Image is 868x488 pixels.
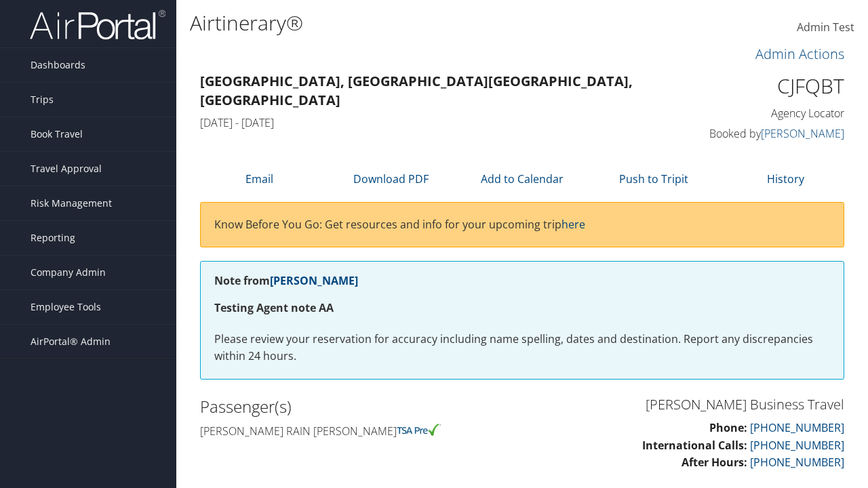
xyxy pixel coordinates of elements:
[214,300,334,315] strong: Testing Agent note AA
[31,256,106,289] span: Company Admin
[682,455,747,470] strong: After Hours:
[31,221,75,255] span: Reporting
[190,9,633,37] h1: Airtinerary®
[750,420,844,435] a: [PHONE_NUMBER]
[642,438,747,453] strong: International Calls:
[214,273,358,288] strong: Note from
[561,217,585,232] a: here
[750,438,844,453] a: [PHONE_NUMBER]
[353,171,429,186] a: Download PDF
[30,9,165,41] img: airportal-logo.png
[767,171,804,186] a: History
[709,420,747,435] strong: Phone:
[750,455,844,470] a: [PHONE_NUMBER]
[31,290,101,324] span: Employee Tools
[270,273,358,288] a: [PERSON_NAME]
[397,424,441,436] img: tsa-precheck.png
[31,325,111,359] span: AirPortal® Admin
[698,72,844,100] h1: CJFQBT
[214,216,830,234] p: Know Before You Go: Get resources and info for your upcoming trip
[200,115,678,130] h4: [DATE] - [DATE]
[755,45,844,63] a: Admin Actions
[761,126,844,141] a: [PERSON_NAME]
[31,48,85,82] span: Dashboards
[698,106,844,121] h4: Agency Locator
[200,72,633,109] strong: [GEOGRAPHIC_DATA], [GEOGRAPHIC_DATA] [GEOGRAPHIC_DATA], [GEOGRAPHIC_DATA]
[214,331,830,365] p: Please review your reservation for accuracy including name spelling, dates and destination. Repor...
[200,395,512,418] h2: Passenger(s)
[31,117,83,151] span: Book Travel
[619,171,688,186] a: Push to Tripit
[481,171,564,186] a: Add to Calendar
[532,395,844,414] h3: [PERSON_NAME] Business Travel
[797,20,854,35] span: Admin Test
[31,152,102,186] span: Travel Approval
[698,126,844,141] h4: Booked by
[245,171,273,186] a: Email
[797,7,854,49] a: Admin Test
[200,424,512,439] h4: [PERSON_NAME] rain [PERSON_NAME]
[31,83,54,117] span: Trips
[31,186,112,220] span: Risk Management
